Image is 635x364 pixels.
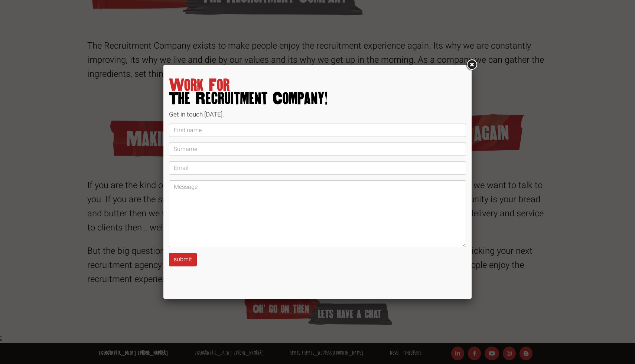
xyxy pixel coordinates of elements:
[465,58,478,72] a: Close
[169,161,466,175] input: Email
[169,79,466,105] h2: Work For
[169,253,197,266] button: submit
[169,142,466,156] input: Surname
[169,124,466,137] input: First name
[169,109,466,119] p: Get in touch [DATE].
[169,92,466,105] span: The Recruitment Company!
